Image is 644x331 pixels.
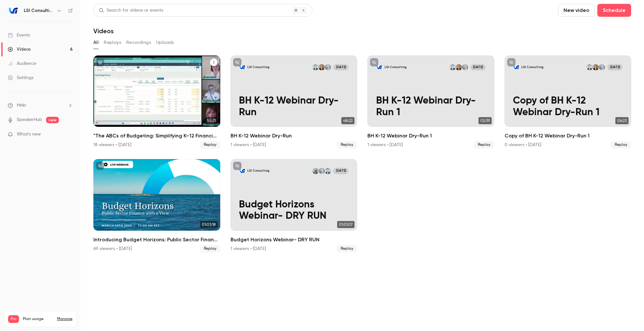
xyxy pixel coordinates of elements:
img: Charles Collins [450,64,456,71]
li: help-dropdown-opener [8,102,73,109]
li: "The ABCs of Budgeting: Simplifying K–12 Financial Planning" [93,55,220,149]
span: Help [17,102,26,109]
div: 0 viewers • [DATE] [505,142,541,148]
div: 18 viewers • [DATE] [93,142,131,148]
div: Videos [8,46,31,53]
img: Kelsey Czeck [462,64,468,71]
span: Replay [474,141,494,149]
img: Alanna Robbins [318,64,325,71]
img: Charles Collins [325,168,331,174]
a: SpeakerHub [17,116,42,123]
img: BH K-12 Webinar Dry-Run 1 [376,64,383,71]
a: 55:31"The ABCs of Budgeting: Simplifying K–12 Financial Planning"18 viewers • [DATE]Replay [93,55,220,149]
h2: Budget Horizons Webinar- DRY RUN [231,236,357,244]
a: Budget Horizons Webinar- DRY RUNLSI ConsultingCharles CollinsKelsey CzeckTodd Dry[DATE]Budget Hor... [231,159,357,252]
button: Uploads [156,37,174,48]
section: Videos [93,4,631,327]
div: Search for videos or events [99,7,163,14]
p: LSI Consulting [247,169,270,173]
img: BH K-12 Webinar Dry-Run [239,64,245,71]
button: Recordings [126,37,151,48]
span: [DATE] [470,64,486,71]
img: Kelsey Czeck [325,64,331,71]
button: unpublished [507,58,516,66]
span: [DATE] [333,168,348,174]
p: BH K-12 Webinar Dry-Run 1 [376,95,486,118]
button: Schedule [597,4,631,17]
p: Copy of BH K-12 Webinar Dry-Run 1 [513,95,622,118]
div: Settings [8,75,33,81]
h2: Introducing Budget Horizons: Public Sector Finance with a View [93,236,220,244]
button: unpublished [370,58,378,66]
div: 1 viewers • [DATE] [231,246,266,252]
span: Pro [8,315,19,323]
h1: Videos [93,27,114,35]
h2: Copy of BH K-12 Webinar Dry-Run 1 [505,132,631,140]
button: unpublished [233,162,241,170]
span: 01:03:18 [200,221,218,228]
img: LSI Consulting [8,5,18,16]
span: [DATE] [333,64,348,71]
img: Alanna Robbins [456,64,462,71]
span: 06:23 [615,117,629,124]
a: 01:03:18Introducing Budget Horizons: Public Sector Finance with a View69 viewers • [DATE]Replay [93,159,220,252]
img: Kelsey Czeck [599,64,605,71]
div: 1 viewers • [DATE] [231,142,266,148]
span: Replay [200,245,220,253]
button: unpublished [96,162,104,170]
h6: LSI Consulting [24,7,54,14]
div: 69 viewers • [DATE] [93,246,132,252]
a: Copy of BH K-12 Webinar Dry-Run 1LSI ConsultingKelsey CzeckAlanna RobbinsCharles Collins[DATE]Cop... [505,55,631,149]
p: LSI Consulting [384,65,407,69]
span: What's new [17,131,41,138]
p: BH K-12 Webinar Dry-Run [239,95,348,118]
img: Alanna Robbins [592,64,599,71]
span: Replay [611,141,631,149]
img: Copy of BH K-12 Webinar Dry-Run 1 [513,64,519,71]
span: 01:03:17 [337,221,355,228]
span: Plan usage [23,316,53,322]
button: unpublished [233,58,241,66]
ul: Videos [93,55,631,253]
span: Replay [337,245,357,253]
h2: BH K-12 Webinar Dry-Run 1 [367,132,494,140]
h2: BH K-12 Webinar Dry-Run [231,132,357,140]
div: Events [8,32,30,38]
button: New video [558,4,595,17]
img: Kelsey Czeck [318,168,325,174]
div: Audience [8,60,36,67]
img: Todd Dry [312,168,319,174]
li: Budget Horizons Webinar- DRY RUN [231,159,357,252]
h2: "The ABCs of Budgeting: Simplifying K–12 Financial Planning" [93,132,220,140]
button: All [93,37,99,48]
p: LSI Consulting [247,65,270,69]
a: BH K-12 Webinar Dry-Run 1LSI ConsultingKelsey CzeckAlanna RobbinsCharles Collins[DATE]BH K-12 Web... [367,55,494,149]
p: Budget Horizons Webinar- DRY RUN [239,199,348,222]
span: 48:22 [341,117,355,124]
li: BH K-12 Webinar Dry-Run [231,55,357,149]
span: [DATE] [607,64,622,71]
button: unpublished [96,58,104,66]
a: Manage [57,316,72,322]
span: 55:31 [205,117,218,124]
button: Replays [104,37,121,48]
li: Copy of BH K-12 Webinar Dry-Run 1 [505,55,631,149]
span: 02:39 [478,117,492,124]
span: Replay [337,141,357,149]
span: new [46,117,59,123]
a: BH K-12 Webinar Dry-RunLSI ConsultingKelsey CzeckAlanna RobbinsCharles Collins[DATE]BH K-12 Webin... [231,55,357,149]
img: Charles Collins [312,64,319,71]
img: Charles Collins [586,64,593,71]
span: Replay [200,141,220,149]
img: Budget Horizons Webinar- DRY RUN [239,168,245,174]
div: 1 viewers • [DATE] [367,142,403,148]
li: BH K-12 Webinar Dry-Run 1 [367,55,494,149]
li: Introducing Budget Horizons: Public Sector Finance with a View [93,159,220,252]
p: LSI Consulting [521,65,544,69]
